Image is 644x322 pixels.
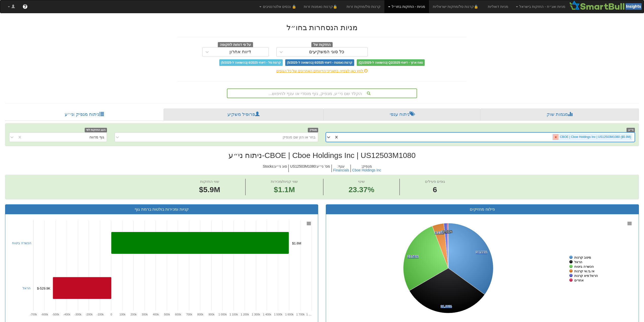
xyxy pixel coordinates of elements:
[441,230,451,234] tspan: 1.19%
[262,165,289,172] h5: סוג ני״ע : Stocks
[229,49,251,55] div: דיווח אחרון
[288,165,331,172] h5: מס' ני״ע : US12503M1080
[484,0,512,13] a: מניות דואליות
[574,256,591,259] tspan: מיטב קרנות
[263,313,272,316] tspan: 1 400k
[52,313,59,316] text: -500k
[252,313,260,316] tspan: 1 300k
[90,135,104,140] div: גוף מדווח
[12,241,31,245] a: הכשרה ביטוח
[174,68,470,74] div: לחץ כאן לצפייה בתאריכי הדיווחים האחרונים של כל הגופים
[199,185,220,194] span: $5.9M
[75,313,82,316] text: -300k
[357,59,425,66] span: טווח ארוך - דיווחי Q2/2025 (בהשוואה ל-Q1/2025)
[229,313,238,316] tspan: 1 100k
[285,59,354,66] span: קרנות נאמנות - דיווחי 6/2025 (בהשוואה ל-5/2025)
[331,165,350,172] h5: ענף :
[119,313,126,316] text: 100k
[85,128,107,132] span: הצג החזקות לפי
[627,128,635,132] span: ני״ע
[175,313,181,316] text: 600k
[352,168,381,172] button: Cboe Holdings Inc
[350,165,382,172] h5: מנפיק :
[569,0,644,10] img: Smartbull
[480,109,639,121] a: מגמות שוק
[153,313,159,316] text: 400k
[41,313,48,316] text: -600k
[300,0,343,13] a: 🔒קרנות נאמנות זרות
[37,287,50,290] tspan: $-529.9K
[559,134,632,140] div: CBOE | Cboe Holdings Inc | US12503M1080 ‎($5.9M‎)‎
[343,0,384,13] a: קרנות סל/מחקות זרות
[285,313,294,316] tspan: 1 600k
[131,313,137,316] text: 200k
[23,286,31,290] a: הראל
[9,207,314,212] h3: קניות ומכירות בולטות ברמת גוף
[435,231,444,235] tspan: 4.23%
[309,49,344,55] div: כל סוגי המשקיעים
[292,241,301,245] tspan: $1.6M
[425,184,445,195] span: 6
[218,42,253,48] span: על פי דוחות לתקופה
[306,313,311,316] tspan: 1 …
[574,269,595,273] tspan: אי.בי.אי קרנות
[476,250,487,254] tspan: 34.99%
[274,313,283,316] tspan: 1 500k
[274,185,295,194] span: $1.1M
[19,0,31,13] a: ?
[164,313,170,316] text: 500k
[256,0,300,13] a: 🔒 נכסים אלטרנטיבים
[241,313,249,316] tspan: 1 200k
[283,135,315,140] div: בחר או הזן שם מנפיק
[574,260,582,264] tspan: הראל
[63,313,70,316] text: -400k
[311,42,333,48] span: החזקות של
[308,128,318,132] span: מנפיק
[219,59,283,66] span: קרנות סל - דיווחי 6/2025 (בהשוואה ל-5/2025)
[512,0,569,13] a: מניות ואג״ח - החזקות בישראל
[5,151,639,159] h2: CBOE | Cboe Holdings Inc | US12503M1080 - ניתוח ני״ע
[425,179,445,184] span: גופים פעילים
[324,109,480,121] a: ניתוח ענפי
[330,207,635,212] h3: פילוח מחזיקים
[142,313,148,316] text: 300k
[574,274,598,278] tspan: הראל פיא קרנות
[24,4,26,9] span: ?
[197,313,203,316] text: 800k
[186,313,192,316] text: 700k
[333,168,349,172] button: Financials
[30,313,37,316] text: -700k
[200,179,219,184] span: שווי החזקות
[227,89,417,98] div: הקלד שם ני״ע, מנפיק, גוף מוסדי או ענף לחיפוש...
[111,313,112,316] text: 0
[429,0,484,13] a: 🔒קרנות סל/מחקות ישראליות
[358,179,365,184] span: שינוי
[296,313,305,316] tspan: 1 700k
[574,278,584,282] tspan: אחרים
[271,179,298,184] span: שווי קניות/מכירות
[384,0,429,13] a: מניות - החזקות בחו״ל
[441,305,452,308] tspan: 31.66%
[177,23,467,32] h2: מניות הנסחרות בחו״ל
[443,230,452,234] tspan: 0.37%
[574,265,594,269] tspan: הכשרה ביטוח
[86,313,93,316] text: -200k
[164,109,324,121] a: פרופיל משקיע
[349,184,374,195] span: 23.37%
[218,313,227,316] tspan: 1 000k
[5,109,164,121] a: ניתוח מנפיק וני״ע
[208,313,214,316] text: 900k
[407,255,419,258] tspan: 27.56%
[97,313,104,316] text: -100k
